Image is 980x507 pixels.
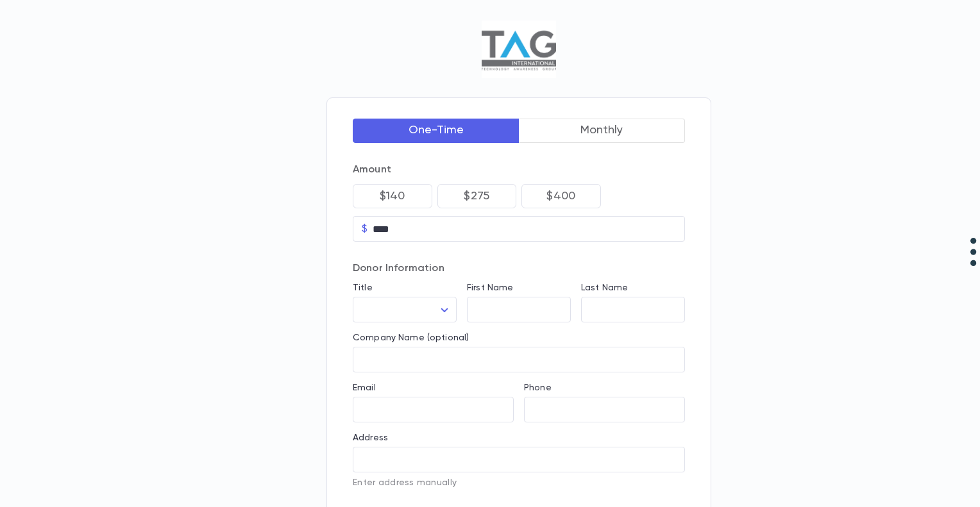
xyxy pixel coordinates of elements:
p: Enter address manually [353,478,685,488]
p: Donor Information [353,262,685,275]
p: $275 [464,190,489,203]
button: $275 [437,184,517,208]
button: $140 [353,184,432,208]
p: $140 [380,190,405,203]
label: Phone [524,383,552,393]
button: $400 [521,184,601,208]
button: One-Time [353,119,520,143]
p: Amount [353,163,685,176]
div: ​ [353,297,457,322]
p: $400 [546,190,575,203]
label: Title [353,283,373,293]
img: Logo [482,21,555,78]
button: Monthly [519,119,686,143]
label: Last Name [581,283,628,293]
label: Company Name (optional) [353,333,469,343]
label: Address [353,433,388,443]
label: Email [353,383,376,393]
p: $ [362,222,367,235]
label: First Name [467,283,513,293]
